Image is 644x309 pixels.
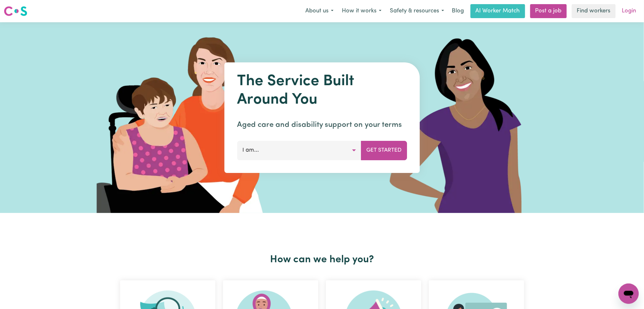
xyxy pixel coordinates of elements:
button: I am... [237,141,361,160]
a: AI Worker Match [471,4,525,18]
h1: The Service Built Around You [237,72,407,109]
button: Safety & resources [386,4,448,18]
a: Careseekers logo [4,4,27,18]
a: Post a job [530,4,567,18]
img: Careseekers logo [4,5,27,17]
button: About us [301,4,338,18]
a: Blog [448,4,468,18]
p: Aged care and disability support on your terms [237,119,407,131]
button: Get Started [361,141,407,160]
iframe: Button to launch messaging window [619,284,639,304]
h2: How can we help you? [116,254,528,266]
a: Login [618,4,640,18]
button: How it works [338,4,386,18]
a: Find workers [572,4,616,18]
